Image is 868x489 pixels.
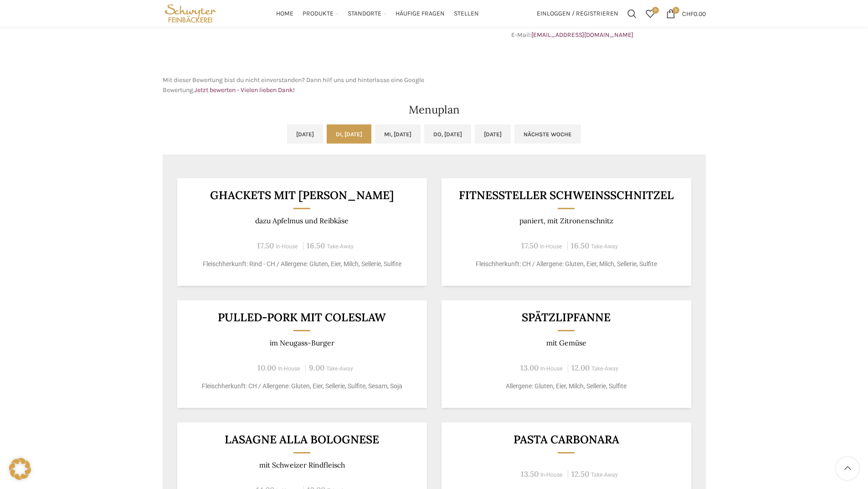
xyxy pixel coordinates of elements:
a: Di, [DATE] [327,124,371,144]
a: Produkte [303,5,339,23]
span: 17.50 [257,241,274,251]
h3: Lasagne alla Bolognese [188,434,416,445]
span: In-House [276,243,298,250]
a: Stellen [454,5,479,23]
p: Telefon: E-Mail: [439,20,706,40]
h3: Ghackets mit [PERSON_NAME] [188,190,416,201]
a: Do, [DATE] [424,124,471,144]
a: Nächste Woche [514,124,581,144]
span: 16.50 [307,241,325,251]
p: Fleischherkunft: CH / Allergene: Gluten, Eier, Sellerie, Sulfite, Sesam, Soja [188,381,416,391]
h2: Menuplan [163,104,706,115]
p: paniert, mit Zitronenschnitz [452,216,680,225]
span: Home [276,10,293,18]
span: CHF [682,10,693,17]
span: Stellen [454,10,479,18]
h3: Pasta Carbonara [452,434,680,445]
span: Take-Away [591,365,618,372]
a: Häufige Fragen [395,5,445,23]
p: dazu Apfelmus und Reibkäse [188,216,416,225]
h3: Pulled-Pork mit Coleslaw [188,312,416,323]
a: [DATE] [475,124,511,144]
span: 16.50 [571,241,589,251]
a: [EMAIL_ADDRESS][DOMAIN_NAME] [531,31,633,39]
h3: Spätzlipfanne [452,312,680,323]
span: In-House [540,243,562,250]
p: mit Gemüse [452,339,680,347]
a: Standorte [348,5,386,23]
p: im Neugass-Burger [188,339,416,347]
a: Jetzt bewerten - Vielen lieben Dank! [195,86,295,94]
span: 12.00 [571,363,590,373]
a: Home [276,5,293,23]
a: Site logo [163,9,219,17]
span: Einloggen / Registrieren [537,10,618,17]
a: 0 CHF0.00 [662,5,710,23]
a: Einloggen / Registrieren [532,5,623,23]
h3: Fitnessteller Schweinsschnitzel [452,190,680,201]
p: Fleischherkunft: CH / Allergene: Gluten, Eier, Milch, Sellerie, Sulfite [452,259,680,269]
span: In-House [540,365,563,372]
bdi: 0.00 [682,10,706,17]
span: 12.50 [571,469,589,479]
a: 0 [641,5,659,23]
div: Meine Wunschliste [641,5,659,23]
a: Suchen [623,5,641,23]
span: Take-Away [591,243,618,250]
span: 0 [673,7,679,14]
div: Main navigation [223,5,532,23]
span: 10.00 [257,363,276,373]
span: 17.50 [521,241,538,251]
span: Take-Away [327,243,354,250]
span: Take-Away [591,472,618,478]
span: Häufige Fragen [395,10,445,18]
p: Fleischherkunft: Rind - CH / Allergene: Gluten, Eier, Milch, Sellerie, Sulfite [188,259,416,269]
a: Mi, [DATE] [375,124,421,144]
span: 9.00 [309,363,324,373]
span: In-House [540,472,563,478]
span: In-House [278,365,300,372]
span: 0 [652,7,659,14]
a: [DATE] [287,124,323,144]
span: Take-Away [326,365,353,372]
p: mit Schweizer Rindfleisch [188,461,416,469]
a: Scroll to top button [836,457,859,480]
p: Mit dieser Bewertung bist du nicht einverstanden? Dann hilf uns und hinterlasse eine Google Bewer... [163,75,430,96]
span: Produkte [303,10,334,18]
span: 13.00 [520,363,539,373]
p: Allergene: Gluten, Eier, Milch, Sellerie, Sulfite [452,381,680,391]
span: Standorte [348,10,381,18]
span: 13.50 [521,469,539,479]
